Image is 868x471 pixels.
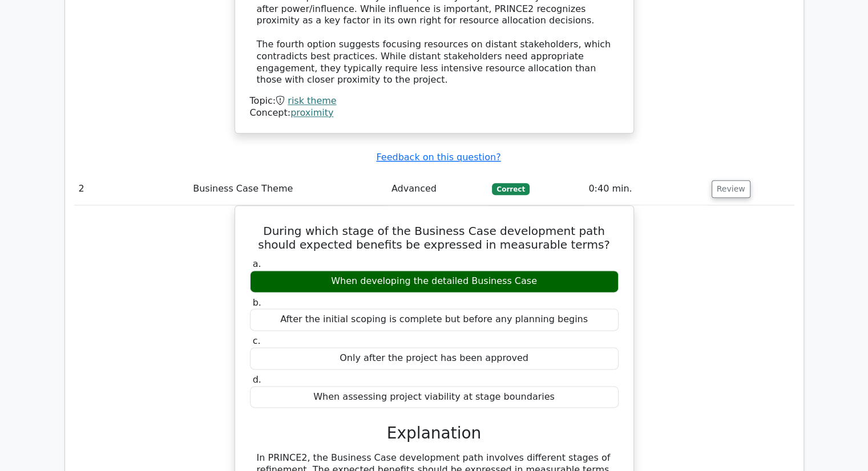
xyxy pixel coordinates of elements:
[712,180,750,198] button: Review
[253,335,261,346] span: c.
[249,224,620,251] h5: During which stage of the Business Case development path should expected benefits be expressed in...
[257,424,612,443] h3: Explanation
[253,297,261,308] span: b.
[250,270,619,293] div: When developing the detailed Business Case
[492,183,529,194] span: Correct
[288,95,336,106] a: risk theme
[250,308,619,331] div: After the initial scoping is complete but before any planning begins
[250,95,619,107] div: Topic:
[253,258,261,269] span: a.
[290,107,333,118] a: proximity
[250,386,619,408] div: When assessing project viability at stage boundaries
[387,173,488,205] td: Advanced
[188,173,387,205] td: Business Case Theme
[250,107,619,119] div: Concept:
[584,173,706,205] td: 0:40 min.
[74,173,189,205] td: 2
[250,347,619,370] div: Only after the project has been approved
[376,152,500,163] a: Feedback on this question?
[253,374,261,385] span: d.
